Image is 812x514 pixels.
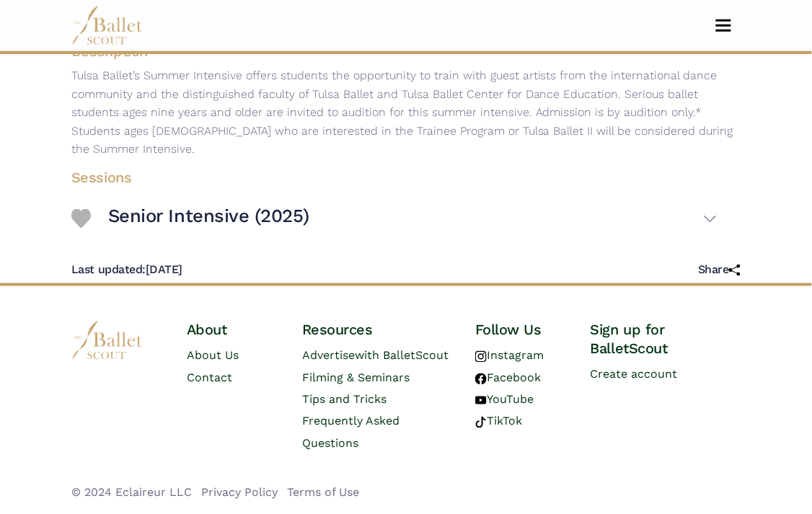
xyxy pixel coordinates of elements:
[71,484,192,502] li: © 2024 Eclaireur LLC
[475,321,568,340] h4: Follow Us
[698,262,741,278] h5: Share
[108,198,718,239] button: Senior Intensive (2025)
[187,321,279,340] h4: About
[475,373,487,385] img: facebook logo
[71,209,91,229] img: Heart
[302,393,387,407] a: Tips and Tricks
[475,395,487,407] img: youtube logo
[591,321,741,358] h4: Sign up for BalletScout
[591,368,678,381] a: Create account
[355,349,449,363] span: with BalletScout
[475,349,544,363] a: Instagram
[187,349,239,363] a: About Us
[201,486,278,500] a: Privacy Policy
[475,371,541,385] a: Facebook
[302,321,452,340] h4: Resources
[302,349,449,363] a: Advertisewith BalletScout
[475,393,534,407] a: YouTube
[707,19,741,32] button: Toggle navigation
[475,415,522,428] a: TikTok
[287,486,359,500] a: Terms of Use
[302,415,400,450] a: Frequently Asked Questions
[60,168,729,187] h4: Sessions
[71,321,144,360] img: logo
[302,371,410,385] a: Filming & Seminars
[108,204,309,228] h3: Senior Intensive (2025)
[187,371,232,385] a: Contact
[71,262,146,276] span: Last updated:
[60,66,752,159] p: Tulsa Ballet’s Summer Intensive offers students the opportunity to train with guest artists from ...
[71,262,182,278] h5: [DATE]
[475,417,487,428] img: tiktok logo
[475,351,487,363] img: instagram logo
